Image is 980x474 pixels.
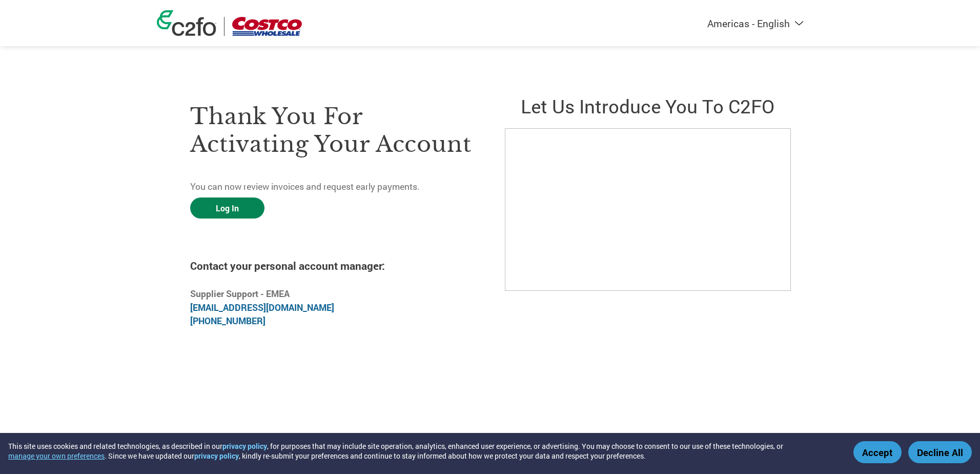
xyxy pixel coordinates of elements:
h2: Let us introduce you to C2FO [505,93,790,118]
p: You can now review invoices and request early payments. [190,180,475,193]
img: Costco [232,17,302,36]
img: c2fo logo [157,10,216,36]
iframe: C2FO Introduction Video [505,128,791,291]
div: This site uses cookies and related technologies, as described in our , for purposes that may incl... [8,441,839,461]
h4: Contact your personal account manager: [190,259,475,273]
a: [EMAIL_ADDRESS][DOMAIN_NAME] [190,302,334,313]
button: Accept [853,441,902,463]
a: Log In [190,197,264,219]
b: Supplier Support - EMEA [190,288,290,300]
button: Decline All [908,441,972,463]
a: privacy policy [222,441,267,451]
button: manage your own preferences [8,451,105,461]
a: [PHONE_NUMBER] [190,315,266,327]
h3: Thank you for activating your account [190,103,475,158]
a: privacy policy [194,451,239,461]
